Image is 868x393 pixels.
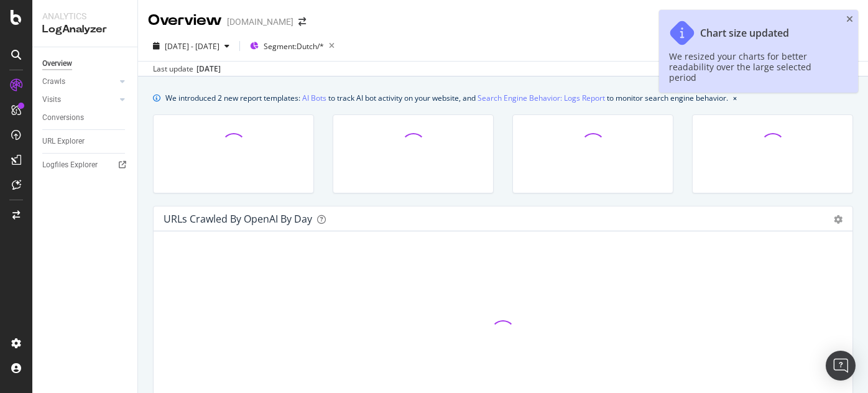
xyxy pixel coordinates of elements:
[196,63,221,75] div: [DATE]
[42,159,98,172] div: Logfiles Explorer
[42,135,129,148] a: URL Explorer
[42,135,85,148] div: URL Explorer
[264,41,324,52] span: Segment: Dutch/*
[42,10,127,22] div: Analytics
[227,16,293,28] div: [DOMAIN_NAME]
[153,91,853,104] div: info banner
[165,91,728,104] div: We introduced 2 new report templates: to track AI bot activity on your website, and to monitor se...
[700,27,789,39] div: Chart size updated
[834,215,843,224] div: gear
[42,111,129,124] a: Conversions
[846,15,853,24] div: close toast
[42,22,127,37] div: LogAnalyzer
[153,63,221,75] div: Last update
[42,75,65,88] div: Crawls
[245,36,339,56] button: Segment:Dutch/*
[164,213,312,225] div: URLs Crawled by OpenAI by day
[478,91,605,104] a: Search Engine Behavior: Logs Report
[669,51,836,83] div: We resized your charts for better readability over the large selected period
[42,75,116,88] a: Crawls
[148,36,234,56] button: [DATE] - [DATE]
[298,17,306,26] div: arrow-right-arrow-left
[165,41,219,52] span: [DATE] - [DATE]
[42,93,61,106] div: Visits
[302,91,326,104] a: AI Bots
[148,10,222,31] div: Overview
[42,57,129,70] a: Overview
[42,57,72,70] div: Overview
[42,111,84,124] div: Conversions
[42,159,129,172] a: Logfiles Explorer
[42,93,116,106] a: Visits
[826,351,856,381] div: Open Intercom Messenger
